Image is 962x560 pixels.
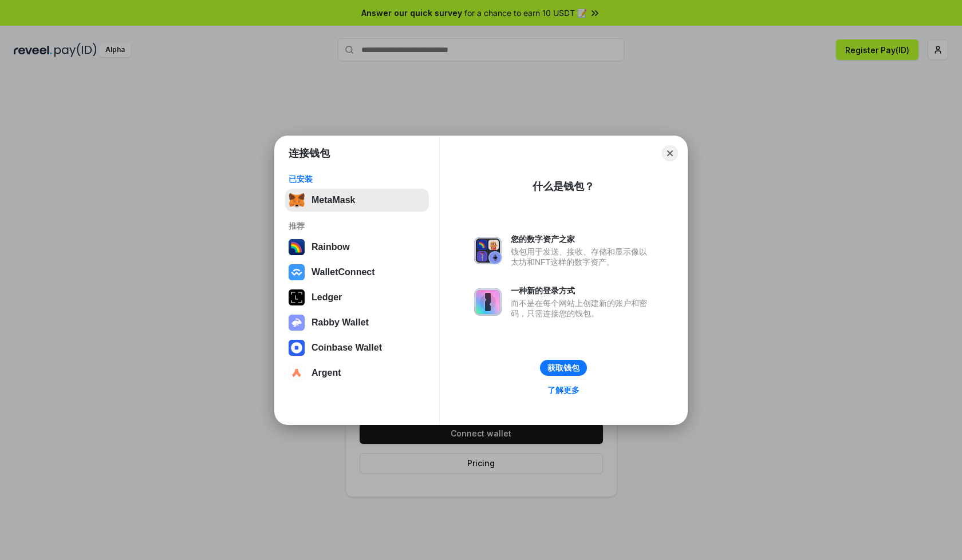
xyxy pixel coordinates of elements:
[511,285,653,296] div: 一种新的登录方式
[547,385,579,395] div: 了解更多
[289,289,305,305] img: svg+xml,%3Csvg%20xmlns%3D%22http%3A%2F%2Fwww.w3.org%2F2000%2Fsvg%22%20width%3D%2228%22%20height%3...
[533,180,594,193] div: 什么是钱包？
[511,247,653,267] div: 钱包用于发送、接收、存储和显示像以太坊和NFT这样的数字资产。
[285,189,429,212] button: MetaMask
[285,336,429,359] button: Coinbase Wallet
[547,363,579,373] div: 获取钱包
[540,360,587,376] button: 获取钱包
[289,264,305,280] img: svg+xml,%3Csvg%20width%3D%2228%22%20height%3D%2228%22%20viewBox%3D%220%200%2028%2028%22%20fill%3D...
[312,267,375,277] div: WalletConnect
[285,362,429,384] button: Argent
[285,286,429,309] button: Ledger
[285,311,429,334] button: Rabby Wallet
[312,195,355,205] div: MetaMask
[289,315,305,331] img: svg+xml,%3Csvg%20xmlns%3D%22http%3A%2F%2Fwww.w3.org%2F2000%2Fsvg%22%20fill%3D%22none%22%20viewBox...
[289,174,425,184] div: 已安装
[289,340,305,356] img: svg+xml,%3Csvg%20width%3D%2228%22%20height%3D%2228%22%20viewBox%3D%220%200%2028%2028%22%20fill%3D...
[312,292,342,303] div: Ledger
[662,145,678,161] button: Close
[289,146,330,160] h1: 连接钱包
[541,383,586,398] a: 了解更多
[289,192,305,208] img: svg+xml,%3Csvg%20fill%3D%22none%22%20height%3D%2233%22%20viewBox%3D%220%200%2035%2033%22%20width%...
[289,365,305,381] img: svg+xml,%3Csvg%20width%3D%2228%22%20height%3D%2228%22%20viewBox%3D%220%200%2028%2028%22%20fill%3D...
[474,288,502,316] img: svg+xml,%3Csvg%20xmlns%3D%22http%3A%2F%2Fwww.w3.org%2F2000%2Fsvg%22%20fill%3D%22none%22%20viewBox...
[312,368,341,378] div: Argent
[285,236,429,259] button: Rainbow
[474,237,502,264] img: svg+xml,%3Csvg%20xmlns%3D%22http%3A%2F%2Fwww.w3.org%2F2000%2Fsvg%22%20fill%3D%22none%22%20viewBox...
[312,343,382,353] div: Coinbase Wallet
[289,239,305,255] img: svg+xml,%3Csvg%20width%3D%22120%22%20height%3D%22120%22%20viewBox%3D%220%200%20120%20120%22%20fil...
[312,242,350,252] div: Rainbow
[285,261,429,284] button: WalletConnect
[511,298,653,319] div: 而不是在每个网站上创建新的账户和密码，只需连接您的钱包。
[511,234,653,244] div: 您的数字资产之家
[312,317,369,328] div: Rabby Wallet
[289,221,425,231] div: 推荐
